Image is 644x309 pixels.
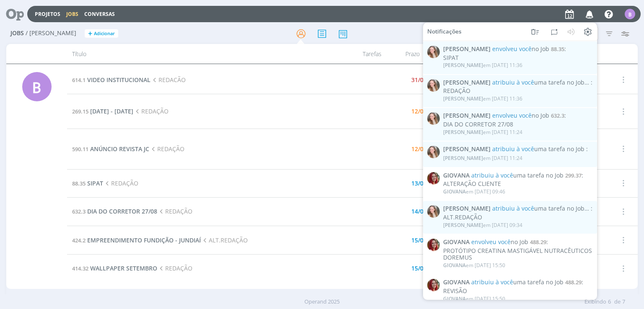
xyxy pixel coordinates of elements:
span: GIOVANA [443,239,470,246]
span: REDACÃO [151,76,185,84]
span: GIOVANA [443,279,470,286]
div: ALTERAÇÃO CLIENTE [443,180,592,188]
img: G [427,146,440,158]
span: ALT.REDAÇÃO [201,236,247,244]
img: G [427,172,440,184]
span: REDAÇÃO [103,179,138,187]
span: / [PERSON_NAME] [26,30,76,37]
button: Jobs [64,11,81,18]
span: REDAÇÃO [149,145,184,153]
span: Jobs [10,30,24,37]
a: Conversas [84,10,115,18]
span: GIOVANA [443,172,470,179]
span: 88.35 [551,45,564,53]
div: 15/08 [411,237,427,243]
img: G [427,205,440,218]
span: envolveu você [471,238,511,246]
span: [PERSON_NAME] [443,128,483,135]
span: no Job [492,111,549,119]
span: no Job [471,238,528,246]
span: [PERSON_NAME] [443,46,491,53]
span: no Job [492,45,549,53]
span: 488.29 [565,278,582,286]
button: B [624,7,636,21]
a: 88.35SIPAT [72,179,103,187]
span: 632.3 [72,208,86,215]
span: atribuiu à você [492,145,534,153]
span: 88.35 [72,180,86,187]
a: 414.32WALLPAPER SETEMBRO [72,264,157,272]
div: 31/07 [411,77,427,83]
span: : [443,146,592,153]
img: G [427,79,440,91]
span: GIOVANA [443,188,466,195]
div: em [DATE] 11:36 [443,96,522,102]
img: G [427,279,440,291]
div: em [DATE] 15:50 [443,296,505,301]
span: 424.2 [72,237,86,244]
div: 14/08 [411,209,427,214]
div: PROTÓTIPO CREATINA MASTIGÁVEL NUTRACÊUTICOS DOREMUS [443,247,592,261]
span: WALLPAPER SETEMBRO [90,264,157,272]
div: 12/08 [411,108,427,114]
div: em [DATE] 11:24 [443,129,522,135]
span: de [614,298,621,306]
span: SIPAT [87,179,103,187]
span: [PERSON_NAME] [443,62,483,69]
span: [DATE] - [DATE] [90,107,133,115]
span: [PERSON_NAME] [443,112,491,119]
span: 299.37 [565,171,582,179]
div: B [22,72,52,101]
div: Prazo [387,44,439,64]
a: Jobs [66,10,78,18]
span: atribuiu à você [492,204,534,212]
span: 7 [622,298,625,306]
span: envolveu você [492,45,532,53]
div: em [DATE] 11:36 [443,62,522,68]
span: uma tarefa no Job [492,204,584,212]
span: DIA DO CORRETOR 27/08 [87,207,157,215]
span: 590.11 [72,145,88,153]
span: ANÚNCIO REVISTA JC [90,145,149,153]
span: REDAÇÃO [157,264,192,272]
div: REVISÃO [443,288,592,295]
span: + [88,29,92,38]
span: 6 [608,298,611,306]
span: 414.32 [72,265,88,272]
span: : [443,46,592,53]
div: DIA DO CORRETOR 27/08 [443,121,592,128]
span: uma tarefa no Job [471,278,563,286]
span: [PERSON_NAME] [443,205,491,212]
span: REDAÇÃO [133,107,168,115]
div: Tarefas [336,44,387,64]
span: : [443,112,592,119]
div: em [DATE] 15:50 [443,263,505,268]
a: Projetos [35,10,60,18]
span: 269.15 [72,108,88,115]
div: REDAÇÃO [443,88,592,95]
a: 632.3DIA DO CORRETOR 27/08 [72,207,157,215]
img: G [427,46,440,58]
span: : [443,79,592,86]
img: G [427,239,440,251]
a: 614.1VIDEO INSTITUCIONAL [72,76,151,84]
span: [PERSON_NAME] [443,221,483,228]
span: [PERSON_NAME] [443,95,483,102]
a: 424.2EMPREENDIMENTO FUNDIÇÃO - JUNDIAÍ [72,236,201,244]
div: em [DATE] 11:24 [443,155,522,161]
div: em [DATE] 09:46 [443,189,505,195]
div: B [625,9,635,19]
span: atribuiu à você [471,278,513,286]
div: 13/08 [411,180,427,186]
span: uma tarefa no Job [471,171,563,179]
div: Título [67,44,336,64]
span: envolveu você [492,111,532,119]
button: +Adicionar [85,29,118,38]
span: : [443,239,592,246]
span: uma tarefa no Job [492,145,584,153]
span: atribuiu à você [492,78,534,86]
span: [PERSON_NAME] [443,79,491,86]
button: Conversas [82,11,117,18]
div: em [DATE] 09:34 [443,222,522,228]
div: ALT.REDAÇÃO [443,214,592,221]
